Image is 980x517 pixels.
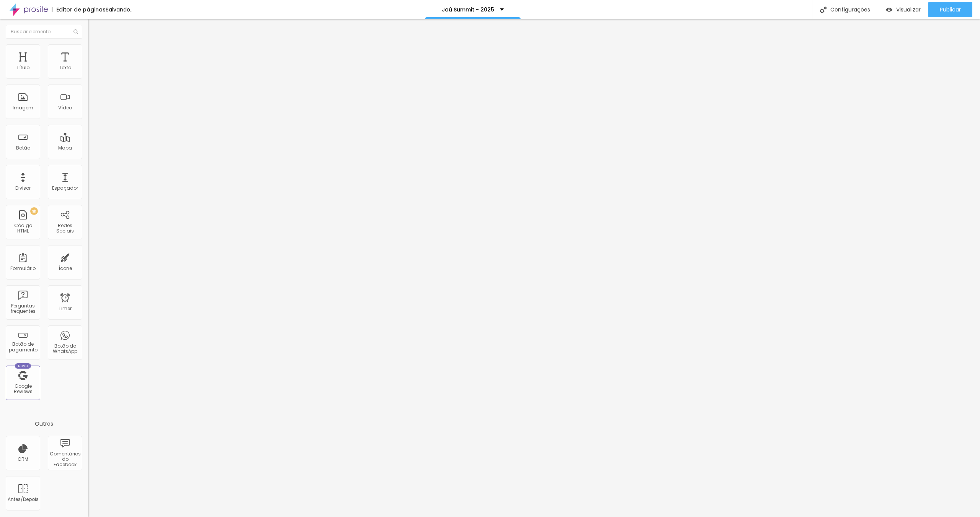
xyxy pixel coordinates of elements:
div: Comentários do Facebook [50,451,80,468]
button: Publicar [928,2,972,17]
div: Espaçador [52,185,78,191]
div: Perguntas frequentes [8,303,38,314]
span: Publicar [940,7,961,13]
div: Redes Sociais [50,223,80,234]
input: Buscar elemento [6,25,82,39]
div: Texto [59,65,71,70]
div: Botão de pagamento [8,341,38,353]
div: Botão [16,145,30,151]
div: CRM [18,457,28,462]
div: Novo [15,363,31,369]
div: Formulário [10,266,36,271]
iframe: Editor [88,19,980,517]
div: Ícone [59,266,72,271]
div: Divisor [15,185,31,191]
div: Vídeo [58,105,72,111]
div: Imagem [13,105,33,111]
div: Título [16,65,29,70]
div: Google Reviews [8,384,38,395]
button: Visualizar [878,2,928,17]
div: Timer [59,306,72,311]
div: Mapa [58,145,72,151]
img: view-1.svg [886,7,892,13]
p: Jaú Summit - 2025 [442,7,494,12]
img: Icone [73,29,78,34]
div: Botão do WhatsApp [50,343,80,354]
span: Visualizar [896,7,921,13]
div: Salvando... [106,7,134,12]
div: Editor de páginas [52,7,106,12]
div: Código HTML [8,223,38,234]
div: Antes/Depois [8,497,38,502]
img: Icone [820,7,826,13]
